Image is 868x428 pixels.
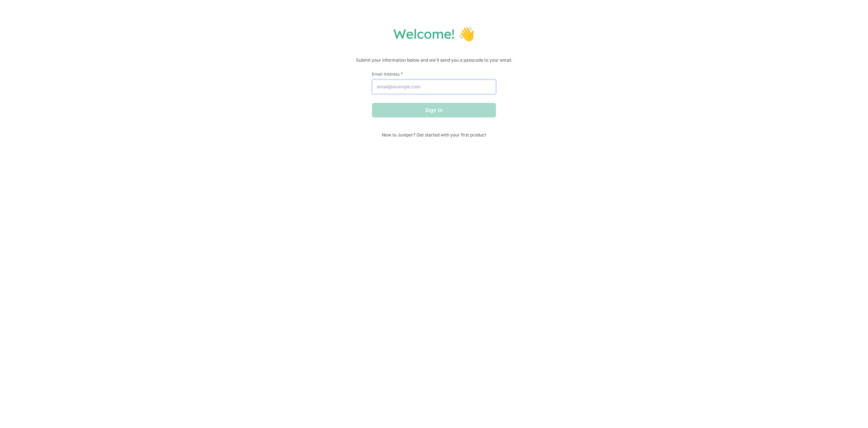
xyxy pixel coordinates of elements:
p: Submit your information below and we'll send you a passcode to your email. [7,57,861,64]
span: New to Juniper? Get started with your first product [372,132,496,138]
input: email@example.com [372,80,496,94]
label: Email Address [372,71,496,77]
h1: Welcome! 👋 [7,26,861,42]
span: This field is required. [401,71,403,77]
